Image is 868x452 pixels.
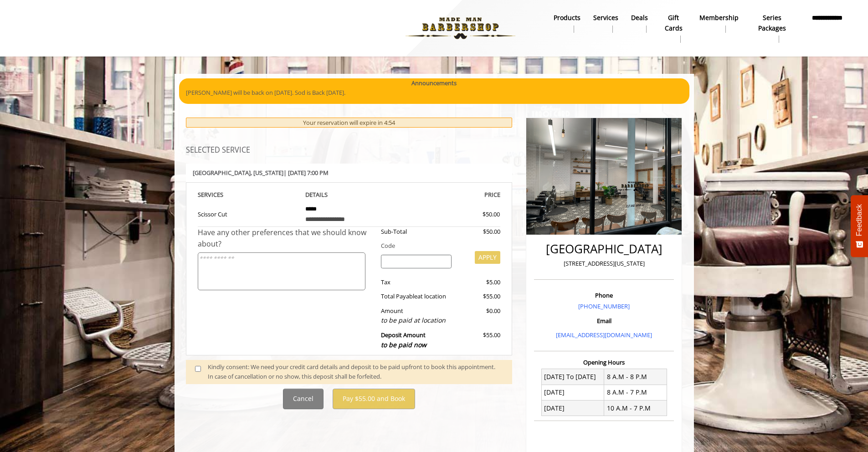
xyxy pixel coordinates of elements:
h3: Email [536,318,672,324]
p: [PERSON_NAME] will be back on [DATE]. Sod is Back [DATE]. [186,88,683,98]
div: Total Payable [374,292,458,301]
a: Productsproducts [547,11,587,35]
th: DETAILS [298,190,400,200]
td: 10 A.M - 7 P.M [604,401,667,416]
div: Sub-Total [374,227,458,236]
div: $0.00 [458,306,500,326]
span: S [220,190,223,199]
th: PRICE [400,190,501,200]
button: Feedback - Show survey [851,195,868,257]
h2: [GEOGRAPHIC_DATA] [536,242,672,256]
span: at location [417,292,446,300]
div: $5.00 [458,277,500,287]
h3: SELECTED SERVICE [186,146,513,154]
a: Gift cardsgift cards [654,11,693,45]
div: $50.00 [450,210,500,219]
button: Pay $55.00 and Book [333,389,415,409]
div: Kindly consent: We need your credit card details and deposit to be paid upfront to book this appo... [208,362,503,381]
div: to be paid at location [381,315,452,325]
b: Deals [631,13,648,23]
a: ServicesServices [587,11,625,35]
b: Services [593,13,618,23]
div: Code [374,241,500,251]
p: [STREET_ADDRESS][US_STATE] [536,259,672,268]
td: [DATE] [541,385,604,400]
a: DealsDeals [625,11,654,35]
div: Amount [374,306,458,326]
td: [DATE] To [DATE] [541,369,604,385]
img: Made Man Barbershop logo [398,3,523,53]
span: to be paid now [381,340,426,349]
td: Scissor Cut [198,200,299,227]
h3: Phone [536,292,672,298]
div: Have any other preferences that we should know about? [198,227,375,250]
div: $55.00 [458,292,500,301]
b: products [554,13,580,23]
a: [PHONE_NUMBER] [578,302,630,310]
div: $55.00 [458,330,500,350]
td: 8 A.M - 8 P.M [604,369,667,385]
b: Series packages [751,13,793,33]
div: Tax [374,277,458,287]
span: , [US_STATE] [251,169,283,177]
div: $50.00 [458,227,500,236]
button: Cancel [283,389,324,409]
td: [DATE] [541,401,604,416]
b: gift cards [661,13,687,33]
a: [EMAIL_ADDRESS][DOMAIN_NAME] [556,331,652,339]
h3: Opening Hours [534,359,674,365]
th: SERVICE [198,190,299,200]
b: Membership [699,13,739,23]
span: Feedback [855,204,863,236]
a: MembershipMembership [693,11,745,35]
b: Announcements [411,78,457,88]
button: APPLY [475,251,500,264]
div: Your reservation will expire in 4:54 [186,118,513,128]
a: Series packagesSeries packages [745,11,800,45]
td: 8 A.M - 7 P.M [604,385,667,400]
b: Deposit Amount [381,331,426,349]
b: [GEOGRAPHIC_DATA] | [DATE] 7:00 PM [193,169,329,177]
